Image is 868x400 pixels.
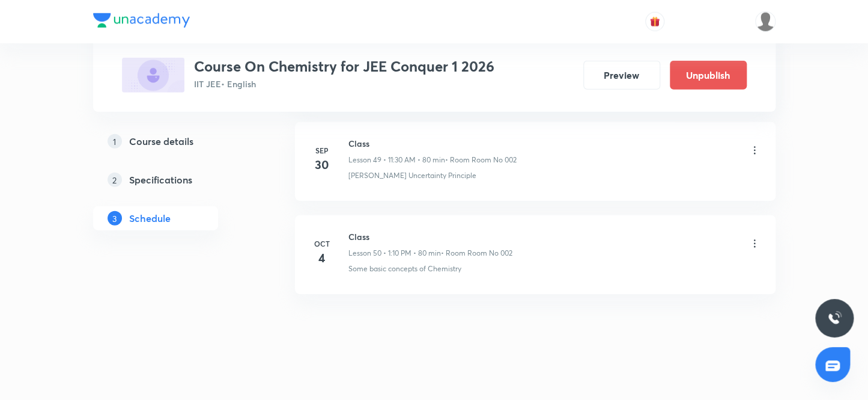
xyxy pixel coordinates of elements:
[583,61,660,90] button: Preview
[108,173,122,187] p: 2
[645,12,664,31] button: avatar
[348,248,441,259] p: Lesson 50 • 1:10 PM • 80 min
[441,248,512,259] p: • Room Room No 002
[93,13,190,28] img: Company Logo
[348,137,517,150] h6: Class
[348,170,476,181] p: [PERSON_NAME] Uncertainty Principle
[93,13,190,31] a: Company Logo
[129,173,192,187] h5: Specifications
[194,58,494,75] h3: Course On Chemistry for JEE Conquer 1 2026
[755,11,775,32] img: Devendra Kumar
[348,155,445,165] p: Lesson 49 • 11:30 AM • 80 min
[310,249,334,267] h4: 4
[670,61,747,90] button: Unpublish
[194,78,494,90] p: IIT JEE • English
[108,134,122,149] p: 1
[649,16,660,27] img: avatar
[122,58,184,93] img: D7FF5755-36C1-429E-924D-80E686C195C8_plus.png
[310,156,334,174] h4: 30
[93,168,256,192] a: 2Specifications
[93,129,256,153] a: 1Course details
[310,145,334,156] h6: Sep
[310,238,334,249] h6: Oct
[827,311,842,325] img: ttu
[348,263,461,274] p: Some basic concepts of Chemistry
[445,155,517,165] p: • Room Room No 002
[129,134,193,149] h5: Course details
[348,230,512,243] h6: Class
[129,211,171,226] h5: Schedule
[108,211,122,226] p: 3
